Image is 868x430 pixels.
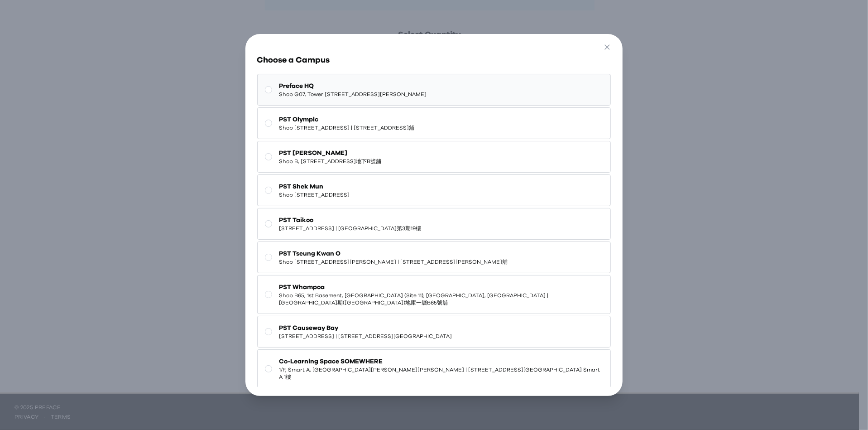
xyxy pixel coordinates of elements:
[257,316,611,348] button: PST Causeway Bay[STREET_ADDRESS] | [STREET_ADDRESS][GEOGRAPHIC_DATA]
[279,158,382,165] span: Shop B, [STREET_ADDRESS]地下B號舖
[279,366,604,381] span: 1/F, Smart A, [GEOGRAPHIC_DATA][PERSON_NAME][PERSON_NAME] | [STREET_ADDRESS][GEOGRAPHIC_DATA] Sma...
[279,191,350,198] span: Shop [STREET_ADDRESS]
[257,174,611,206] button: PST Shek MunShop [STREET_ADDRESS]
[257,141,611,173] button: PST [PERSON_NAME]Shop B, [STREET_ADDRESS]地下B號舖
[257,74,611,106] button: Preface HQShop G07, Tower [STREET_ADDRESS][PERSON_NAME]
[279,283,604,292] span: PST Whampoa
[279,91,427,98] span: Shop G07, Tower [STREET_ADDRESS][PERSON_NAME]
[279,216,422,225] span: PST Taikoo
[279,258,508,266] span: Shop [STREET_ADDRESS][PERSON_NAME] | [STREET_ADDRESS][PERSON_NAME]舖
[279,225,422,232] span: [STREET_ADDRESS] | [GEOGRAPHIC_DATA]第3期19樓
[279,324,452,333] span: PST Causeway Bay
[257,349,611,388] button: Co-Learning Space SOMEWHERE1/F, Smart A, [GEOGRAPHIC_DATA][PERSON_NAME][PERSON_NAME] | [STREET_AD...
[279,333,452,340] span: [STREET_ADDRESS] | [STREET_ADDRESS][GEOGRAPHIC_DATA]
[279,292,604,306] span: Shop B65, 1st Basement, [GEOGRAPHIC_DATA] (Site 11), [GEOGRAPHIC_DATA], [GEOGRAPHIC_DATA] | [GEOG...
[279,357,604,366] span: Co-Learning Space SOMEWHERE
[279,124,415,131] span: Shop [STREET_ADDRESS] | [STREET_ADDRESS]舖
[257,208,611,240] button: PST Taikoo[STREET_ADDRESS] | [GEOGRAPHIC_DATA]第3期19樓
[257,107,611,139] button: PST OlympicShop [STREET_ADDRESS] | [STREET_ADDRESS]舖
[279,115,415,124] span: PST Olympic
[257,275,611,314] button: PST WhampoaShop B65, 1st Basement, [GEOGRAPHIC_DATA] (Site 11), [GEOGRAPHIC_DATA], [GEOGRAPHIC_DA...
[279,249,508,258] span: PST Tseung Kwan O
[279,149,382,158] span: PST [PERSON_NAME]
[257,54,611,67] h3: Choose a Campus
[279,82,427,91] span: Preface HQ
[279,182,350,191] span: PST Shek Mun
[257,242,611,273] button: PST Tseung Kwan OShop [STREET_ADDRESS][PERSON_NAME] | [STREET_ADDRESS][PERSON_NAME]舖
